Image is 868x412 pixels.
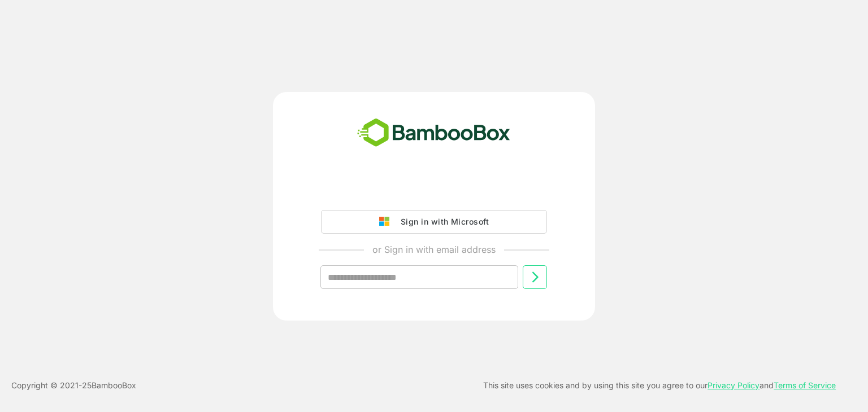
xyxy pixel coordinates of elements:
[774,380,836,390] a: Terms of Service
[372,243,496,256] p: or Sign in with email address
[379,217,395,227] img: google
[708,380,759,390] a: Privacy Policy
[351,115,517,152] img: bamboobox
[483,379,836,392] p: This site uses cookies and by using this site you agree to our and
[321,210,547,234] button: Sign in with Microsoft
[11,379,136,392] p: Copyright © 2021- 25 BambooBox
[395,214,489,229] div: Sign in with Microsoft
